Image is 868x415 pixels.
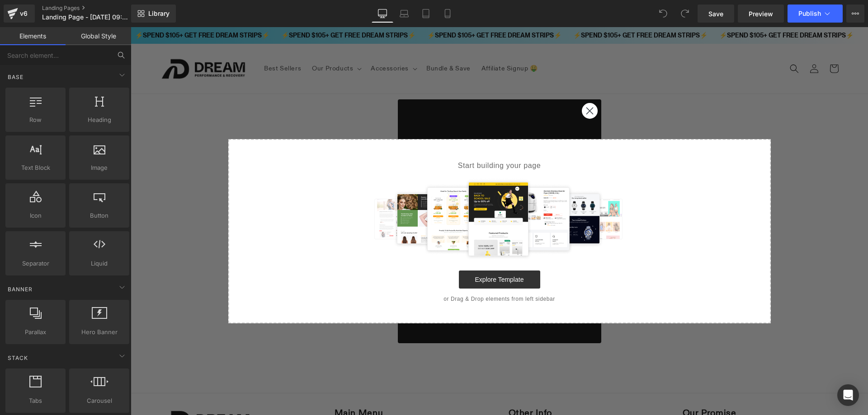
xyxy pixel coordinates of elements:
[437,5,458,23] a: Mobile
[72,259,127,268] span: Liquid
[112,133,626,144] p: Start building your page
[42,14,129,21] span: Landing Page - [DATE] 09:48:08
[7,285,33,294] span: Banner
[837,384,859,406] div: Open Intercom Messenger
[8,259,63,268] span: Separator
[738,5,784,23] a: Preview
[676,5,694,23] button: Redo
[654,5,672,23] button: Undo
[72,327,127,337] span: Hero Banner
[8,211,63,220] span: Icon
[7,73,24,81] span: Base
[66,27,131,45] a: Global Style
[798,10,821,17] span: Publish
[4,5,35,23] a: v6
[8,396,63,406] span: Tabs
[708,9,723,19] span: Save
[42,5,146,12] a: Landing Pages
[749,9,773,19] span: Preview
[72,163,127,173] span: Image
[148,9,170,18] span: Library
[846,5,864,23] button: More
[8,115,63,125] span: Row
[112,269,626,275] p: or Drag & Drop elements from left sidebar
[415,5,437,23] a: Tablet
[393,5,415,23] a: Laptop
[788,5,843,23] button: Publish
[72,211,127,220] span: Button
[72,115,127,125] span: Heading
[372,5,393,23] a: Desktop
[131,5,176,23] a: New Library
[18,8,29,19] div: v6
[72,396,127,406] span: Carousel
[8,163,63,173] span: Text Block
[328,243,410,261] a: Explore Template
[7,354,29,362] span: Stack
[8,327,63,337] span: Parallax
